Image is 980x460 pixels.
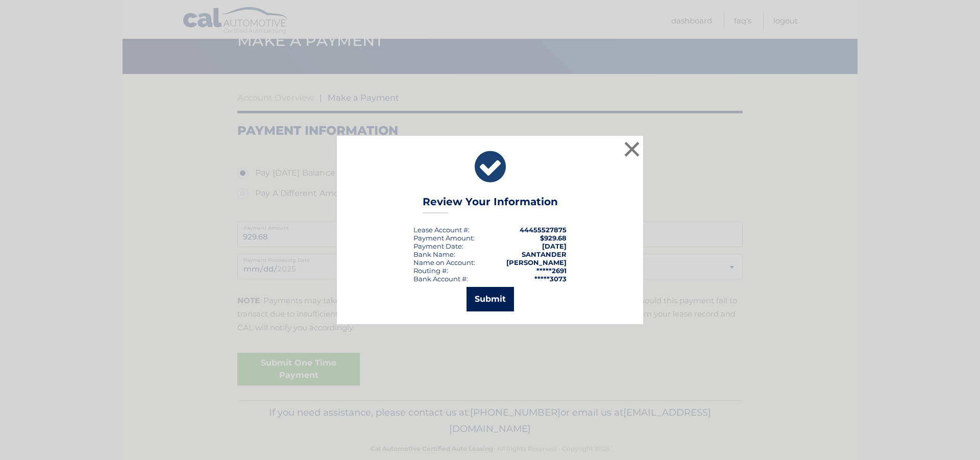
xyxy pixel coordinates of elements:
[413,234,475,242] div: Payment Amount:
[413,258,475,267] div: Name on Account:
[413,242,463,250] div: :
[413,250,455,258] div: Bank Name:
[413,226,470,234] div: Lease Account #:
[413,275,468,283] div: Bank Account #:
[413,242,462,250] span: Payment Date
[622,139,642,159] button: ×
[506,258,567,267] strong: [PERSON_NAME]
[423,196,558,213] h3: Review Your Information
[520,226,567,234] strong: 44455527875
[542,242,567,250] span: [DATE]
[522,250,567,258] strong: SANTANDER
[413,267,448,275] div: Routing #:
[467,287,514,311] button: Submit
[540,234,567,242] span: $929.68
